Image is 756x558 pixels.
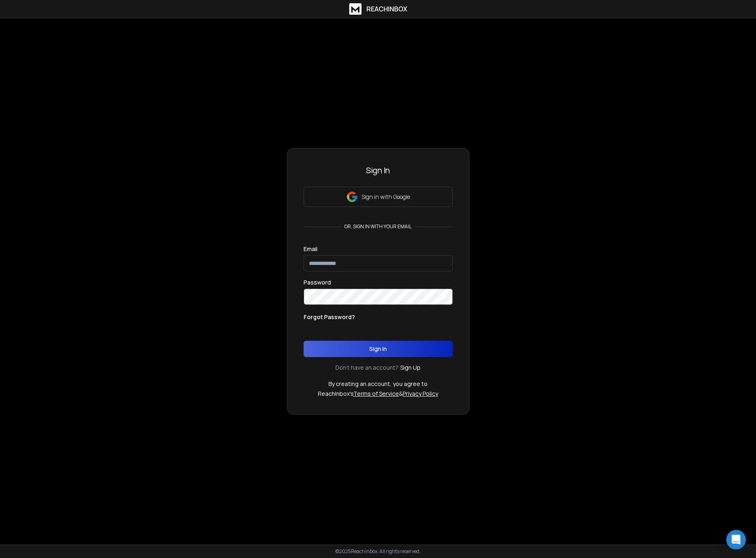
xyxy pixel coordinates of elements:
p: Don't have an account? [335,364,399,372]
a: ReachInbox [349,3,407,15]
label: Password [304,280,331,285]
label: Email [304,246,317,252]
img: logo [349,3,361,15]
a: Terms of Service [353,390,399,397]
p: © 2025 Reachinbox. All rights reserved. [335,548,421,555]
button: Sign in with Google [304,187,453,207]
p: Sign in with Google [361,193,410,201]
button: Sign In [304,341,453,357]
a: Sign Up [400,364,421,372]
p: or, sign in with your email [341,223,415,230]
h3: Sign In [304,165,453,176]
div: Open Intercom Messenger [726,530,746,549]
h1: ReachInbox [366,4,407,14]
p: By creating an account, you agree to [328,380,428,388]
a: Privacy Policy [403,390,438,397]
p: ReachInbox's & [318,390,438,398]
p: Forgot Password? [304,313,355,321]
